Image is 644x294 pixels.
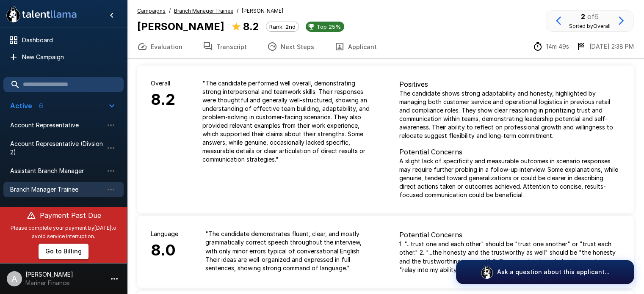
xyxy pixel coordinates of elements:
p: The candidate shows strong adaptability and honesty, highlighted by managing both customer servic... [399,89,621,140]
button: Next Steps [257,35,324,58]
button: Applicant [324,35,387,58]
span: Sorted by Overall [569,23,611,29]
p: " The candidate performed well overall, demonstrating strong interpersonal and teamwork skills. T... [202,79,372,164]
p: Potential Concerns [399,147,621,157]
p: 1. "...trust one and each other" should be "trust one another" or "trust each other." 2. "...the ... [399,240,621,274]
span: of 6 [587,12,599,21]
b: 2 [581,12,585,21]
button: Transcript [193,35,257,58]
b: [PERSON_NAME] [137,20,224,33]
p: Language [151,230,178,238]
p: [DATE] 2:38 PM [589,42,634,51]
p: Ask a question about this applicant... [497,268,610,276]
span: / [237,7,238,15]
p: Potential Concerns [399,230,621,240]
div: The time between starting and completing the interview [533,41,569,52]
p: " The candidate demonstrates fluent, clear, and mostly grammatically correct speech throughout th... [205,230,372,272]
span: / [169,7,171,15]
button: Ask a question about this applicant... [456,260,634,284]
button: Evaluation [127,35,193,58]
p: 14m 49s [546,42,569,51]
h6: 8.2 [151,88,175,112]
b: 8.2 [243,20,259,33]
img: logo_glasses@2x.png [480,265,494,279]
p: A slight lack of specificity and measurable outcomes in scenario responses may require further pr... [399,157,621,199]
u: Campaigns [137,8,166,14]
span: [PERSON_NAME] [242,7,283,15]
span: Top 25% [313,23,344,30]
h6: 8.0 [151,238,178,263]
p: Positives [399,79,621,89]
div: The date and time when the interview was completed [576,41,634,52]
p: Overall [151,79,175,88]
u: Branch Manager Trainee [174,8,233,14]
span: Rank: 2nd [266,23,299,30]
